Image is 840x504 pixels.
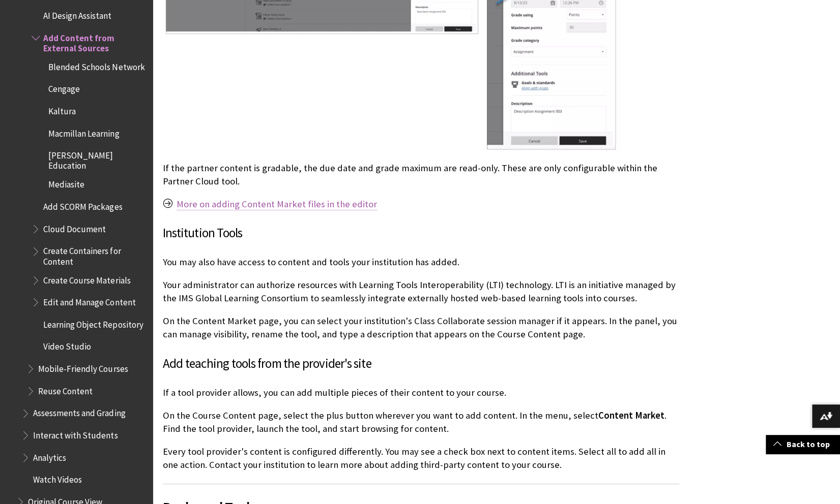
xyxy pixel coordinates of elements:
[48,58,144,72] span: Blended Schools Network
[33,471,82,485] span: Watch Videos
[43,294,135,307] span: Edit and Manage Content
[43,272,130,286] span: Create Course Materials
[163,162,679,188] p: If the partner content is gradable, the due date and grade maximum are read-only. These are only ...
[43,316,143,330] span: Learning Object Repository
[43,198,122,212] span: Add SCORM Packages
[48,81,80,94] span: Cengage
[33,449,66,463] span: Analytics
[33,405,125,419] span: Assessments and Grading
[177,198,377,210] a: More on adding Content Market files in the editor
[48,103,76,116] span: Kaltura
[163,224,679,243] h3: Institution Tools
[43,29,146,53] span: Add Content from External Sources
[163,409,679,435] p: On the Course Content page, select the plus button wherever you want to add content. In the menu,...
[43,7,111,21] span: AI Design Assistant
[43,243,146,267] span: Create Containers for Content
[48,125,119,139] span: Macmillan Learning
[766,435,840,454] a: Back to top
[48,176,84,190] span: Mediasite
[48,147,146,171] span: [PERSON_NAME] Education
[163,314,679,341] p: On the Content Market page, you can select your institution's Class Collaborate session manager i...
[43,220,106,234] span: Cloud Document
[163,445,679,471] p: Every tool provider's content is configured differently. You may see a check box next to content ...
[43,338,91,352] span: Video Studio
[38,383,93,396] span: Reuse Content
[163,256,679,269] p: You may also have access to content and tools your institution has added.
[163,386,679,399] p: If a tool provider allows, you can add multiple pieces of their content to your course.
[163,354,679,373] h3: Add teaching tools from the provider's site
[33,427,118,440] span: Interact with Students
[163,278,679,305] p: Your administrator can authorize resources with Learning Tools Interoperability (LTI) technology....
[38,360,128,374] span: Mobile-Friendly Courses
[598,409,664,421] span: Content Market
